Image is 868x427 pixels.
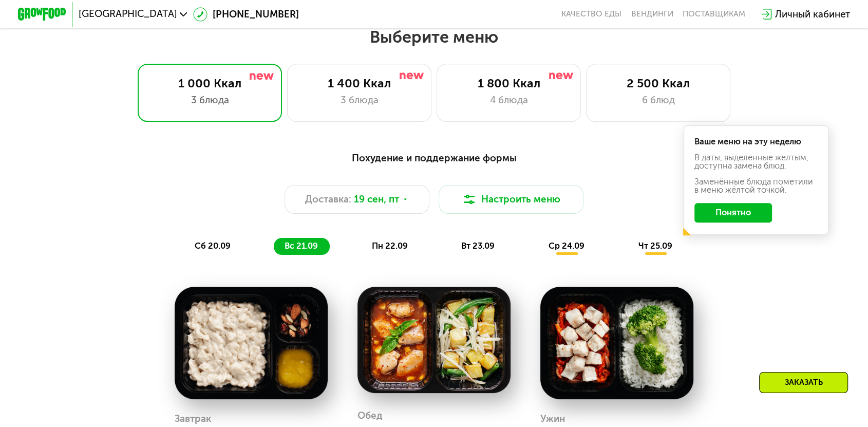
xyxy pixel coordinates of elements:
span: ср 24.09 [549,241,584,251]
div: 1 800 Ккал [449,76,569,90]
div: 4 блюда [449,93,569,107]
div: В даты, выделенные желтым, доступна замена блюд. [694,154,818,171]
span: вт 23.09 [461,241,495,251]
div: Личный кабинет [775,7,850,22]
div: 1 000 Ккал [150,76,270,90]
div: 3 блюда [150,93,270,107]
span: сб 20.09 [195,241,231,251]
div: поставщикам [683,9,745,19]
span: чт 25.09 [638,241,672,251]
div: Похудение и поддержание формы [77,151,791,165]
a: Качество еды [561,9,621,19]
div: Обед [357,406,383,424]
span: пн 22.09 [371,241,407,251]
span: [GEOGRAPHIC_DATA] [79,9,177,19]
div: 6 блюд [598,93,718,107]
button: Понятно [694,203,772,222]
div: Ваше меню на эту неделю [694,138,818,146]
h2: Выберите меню [39,27,829,47]
span: 19 сен, пт [354,192,399,207]
button: Настроить меню [439,185,583,214]
a: Вендинги [631,9,673,19]
div: Заказать [759,372,848,393]
a: [PHONE_NUMBER] [193,7,299,22]
span: Доставка: [305,192,351,207]
span: вс 21.09 [285,241,318,251]
div: 3 блюда [299,93,419,107]
div: Заменённые блюда пометили в меню жёлтой точкой. [694,178,818,195]
div: 2 500 Ккал [598,76,718,90]
div: 1 400 Ккал [299,76,419,90]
